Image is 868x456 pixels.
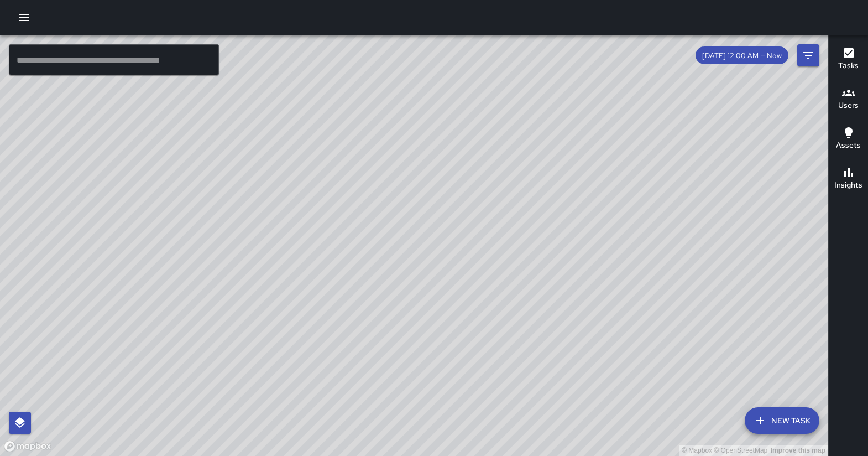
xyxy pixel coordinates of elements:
button: New Task [745,407,819,434]
h6: Tasks [838,60,859,72]
span: [DATE] 12:00 AM — Now [696,51,788,60]
button: Assets [829,120,868,159]
button: Tasks [829,40,868,80]
h6: Insights [834,179,862,191]
button: Insights [829,159,868,199]
button: Users [829,80,868,120]
h6: Assets [836,139,861,152]
button: Filters [797,44,819,66]
h6: Users [838,100,859,112]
